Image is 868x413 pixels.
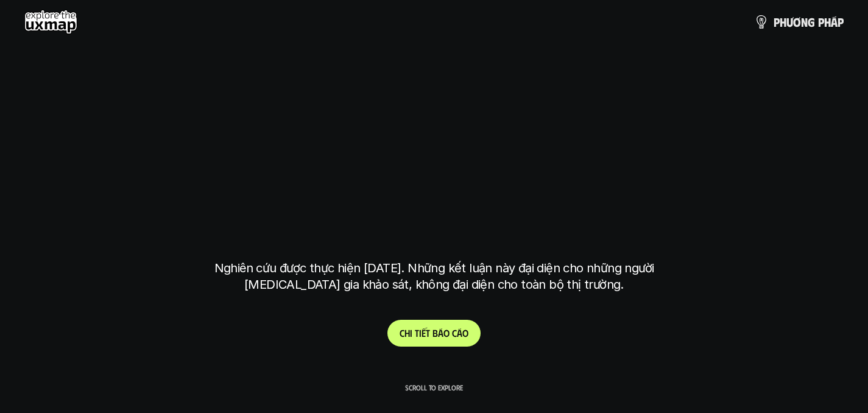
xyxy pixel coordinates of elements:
span: ơ [793,15,801,29]
span: C [400,327,404,339]
span: á [831,15,838,29]
p: Scroll to explore [405,383,463,392]
a: Chitiếtbáocáo [387,320,481,347]
span: p [774,15,780,29]
span: h [404,327,410,339]
span: ư [786,15,793,29]
a: phươngpháp [754,10,844,34]
span: n [801,15,808,29]
span: b [432,327,438,339]
span: h [824,15,831,29]
span: p [838,15,844,29]
h6: Kết quả nghiên cứu [392,69,485,83]
span: á [438,327,443,339]
span: o [462,327,468,339]
span: p [818,15,824,29]
span: i [419,327,422,339]
span: i [410,327,412,339]
span: ế [422,327,426,339]
p: Nghiên cứu được thực hiện [DATE]. Những kết luận này đại diện cho những người [MEDICAL_DATA] gia ... [206,260,663,293]
span: o [443,327,450,339]
h1: phạm vi công việc của [212,99,657,150]
span: h [780,15,786,29]
span: t [426,327,430,339]
span: t [415,327,419,339]
span: á [457,327,462,339]
span: g [808,15,815,29]
h1: tại [GEOGRAPHIC_DATA] [217,196,651,247]
span: c [452,327,457,339]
